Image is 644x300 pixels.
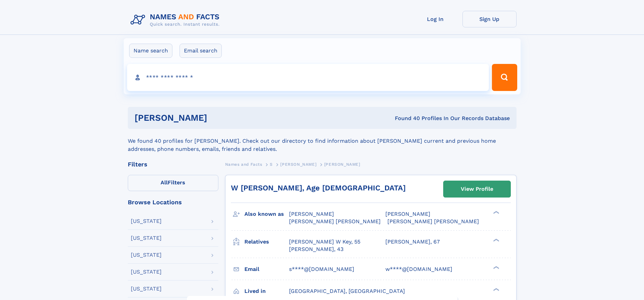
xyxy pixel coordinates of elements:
[492,64,517,91] button: Search Button
[280,160,316,168] a: [PERSON_NAME]
[129,44,172,58] label: Name search
[244,263,289,275] h3: Email
[324,162,360,167] span: [PERSON_NAME]
[289,288,405,294] span: [GEOGRAPHIC_DATA], [GEOGRAPHIC_DATA]
[492,210,500,215] div: ❯
[289,218,381,225] span: [PERSON_NAME] [PERSON_NAME]
[131,252,162,258] div: [US_STATE]
[301,115,510,122] div: Found 40 Profiles In Our Records Database
[289,238,360,246] a: [PERSON_NAME] W Key, 55
[127,64,489,91] input: search input
[492,238,500,242] div: ❯
[387,218,479,225] span: [PERSON_NAME] [PERSON_NAME]
[280,162,316,167] span: [PERSON_NAME]
[128,199,218,205] div: Browse Locations
[270,160,273,168] a: S
[244,236,289,248] h3: Relatives
[385,211,430,217] span: [PERSON_NAME]
[161,179,168,186] span: All
[131,286,162,292] div: [US_STATE]
[408,11,462,27] a: Log In
[289,211,334,217] span: [PERSON_NAME]
[492,287,500,292] div: ❯
[128,11,225,29] img: Logo Names and Facts
[270,162,273,167] span: S
[244,285,289,297] h3: Lived in
[461,181,493,197] div: View Profile
[289,246,343,253] a: [PERSON_NAME], 43
[128,161,218,167] div: Filters
[231,184,406,192] a: W [PERSON_NAME], Age [DEMOGRAPHIC_DATA]
[128,129,517,153] div: We found 40 profiles for [PERSON_NAME]. Check out our directory to find information about [PERSON...
[492,265,500,270] div: ❯
[225,160,262,168] a: Names and Facts
[385,238,440,246] a: [PERSON_NAME], 67
[131,218,162,224] div: [US_STATE]
[244,208,289,220] h3: Also known as
[444,181,510,197] a: View Profile
[131,269,162,275] div: [US_STATE]
[180,44,222,58] label: Email search
[462,11,517,27] a: Sign Up
[131,235,162,241] div: [US_STATE]
[128,175,218,191] label: Filters
[135,114,301,122] h1: [PERSON_NAME]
